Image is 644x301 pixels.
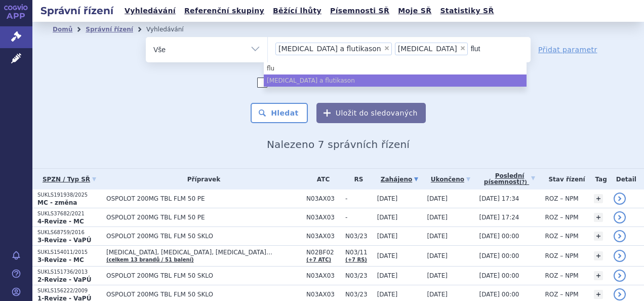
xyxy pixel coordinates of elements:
span: [MEDICAL_DATA] [398,45,457,52]
p: SUKLS68759/2016 [37,229,101,236]
th: RS [340,169,372,190]
a: Přidat parametr [538,45,597,55]
a: Statistiky SŘ [437,4,497,18]
a: Běžící lhůty [270,4,325,18]
th: ATC [301,169,340,190]
a: Vyhledávání [122,4,179,18]
span: [DATE] 00:00 [479,291,519,298]
th: Stav řízení [540,169,589,190]
h2: Správní řízení [32,4,122,18]
strong: 4-Revize - MC [37,218,84,225]
span: [DATE] [377,214,398,221]
span: ROZ – NPM [545,195,579,202]
strong: 2-Revize - VaPÚ [37,276,91,283]
abbr: (?) [519,179,527,185]
span: N03AX03 [306,233,340,240]
span: ROZ – NPM [545,252,579,259]
span: ROZ – NPM [545,272,579,279]
a: Moje SŘ [395,4,434,18]
strong: 3-Revize - VaPÚ [37,237,91,244]
span: [DATE] [377,252,398,259]
button: Hledat [251,103,308,123]
p: SUKLS154011/2015 [37,249,101,256]
span: [DATE] [377,291,398,298]
a: (+7 RS) [345,257,367,262]
a: detail [614,211,626,223]
span: ROZ – NPM [545,214,579,221]
span: N02BF02 [306,249,340,256]
p: SUKLS156222/2009 [37,287,101,294]
a: detail [614,250,626,262]
span: OSPOLOT 200MG TBL FLM 50 SKLO [106,233,301,240]
span: - [345,195,372,202]
span: [DATE] [427,252,448,259]
span: [DATE] [427,291,448,298]
a: Písemnosti SŘ [327,4,392,18]
a: + [594,194,603,203]
input: [MEDICAL_DATA] a flutikason[MEDICAL_DATA] [471,42,492,55]
th: Tag [589,169,609,190]
span: [DATE] [377,272,398,279]
a: + [594,271,603,280]
span: OSPOLOT 200MG TBL FLM 50 PE [106,195,301,202]
span: OSPOLOT 200MG TBL FLM 50 PE [106,214,301,221]
a: + [594,213,603,222]
strong: MC - změna [37,199,77,206]
a: + [594,251,603,260]
p: SUKLS191938/2025 [37,192,101,199]
span: N03AX03 [306,195,340,202]
a: Poslednípísemnost(?) [479,169,540,190]
a: detail [614,193,626,205]
span: N03/11 [345,249,372,256]
a: (celkem 13 brandů / 51 balení) [106,257,194,262]
span: - [345,214,372,221]
a: SPZN / Typ SŘ [37,172,101,186]
a: Referenční skupiny [181,4,267,18]
span: [MEDICAL_DATA] a flutikason [278,45,381,52]
span: [DATE] 00:00 [479,233,519,240]
span: [DATE] [427,195,448,202]
a: (+7 ATC) [306,257,331,262]
li: salmeterol a flutikason [275,43,392,55]
span: [DATE] [377,195,398,202]
span: ROZ – NPM [545,233,579,240]
span: N03/23 [345,233,372,240]
span: N03/23 [345,272,372,279]
label: Zahrnout [DEMOGRAPHIC_DATA] přípravky [257,78,419,88]
span: OSPOLOT 200MG TBL FLM 50 SKLO [106,272,301,279]
span: [DATE] 17:34 [479,195,519,202]
a: detail [614,288,626,300]
span: Nalezeno 7 správních řízení [267,138,410,150]
span: [MEDICAL_DATA], [MEDICAL_DATA], [MEDICAL_DATA]… [106,249,301,256]
a: detail [614,270,626,282]
span: [DATE] [427,233,448,240]
th: Detail [609,169,644,190]
span: [DATE] [377,233,398,240]
span: [DATE] 17:24 [479,214,519,221]
th: Přípravek [101,169,301,190]
span: [DATE] [427,272,448,279]
span: [DATE] 00:00 [479,272,519,279]
span: × [460,45,466,51]
p: SUKLS151736/2013 [37,269,101,276]
span: N03AX03 [306,272,340,279]
button: Uložit do sledovaných [316,103,426,123]
a: + [594,290,603,299]
a: + [594,232,603,241]
li: flu [264,62,527,74]
span: ROZ – NPM [545,291,579,298]
span: [DATE] [427,214,448,221]
strong: 3-Revize - MC [37,256,84,264]
span: OSPOLOT 200MG TBL FLM 50 SKLO [106,291,301,298]
a: Správní řízení [86,26,133,33]
a: detail [614,230,626,242]
li: Vyhledávání [146,22,197,37]
span: [DATE] 00:00 [479,252,519,259]
span: N03AX03 [306,214,340,221]
a: Domů [53,26,72,33]
li: salmeterol [395,43,468,55]
span: N03AX03 [306,291,340,298]
span: N03/23 [345,291,372,298]
p: SUKLS37682/2021 [37,210,101,217]
a: Ukončeno [427,172,474,186]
